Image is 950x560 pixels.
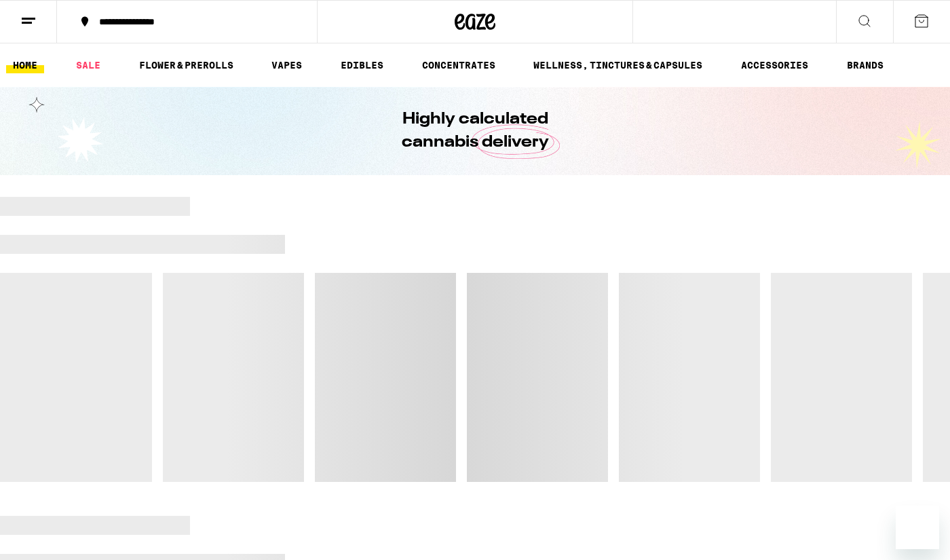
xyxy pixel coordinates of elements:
[334,57,390,73] a: EDIBLES
[527,57,709,73] a: WELLNESS, TINCTURES & CAPSULES
[840,57,890,73] a: BRANDS
[896,506,939,549] iframe: Button to launch messaging window
[6,57,44,73] a: HOME
[415,57,502,73] a: CONCENTRATES
[69,57,107,73] a: SALE
[363,108,587,154] h1: Highly calculated cannabis delivery
[132,57,240,73] a: FLOWER & PREROLLS
[265,57,309,73] a: VAPES
[734,57,815,73] a: ACCESSORIES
